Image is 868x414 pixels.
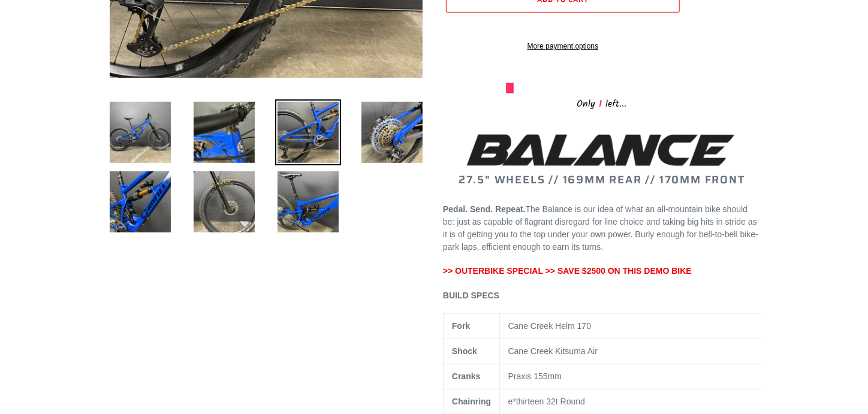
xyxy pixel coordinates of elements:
[506,93,698,112] div: Only left...
[508,397,585,406] span: e*thirteen 32t Round
[275,99,341,165] img: Load image into Gallery viewer, Balance-SM-Blue-Helm-Kitsuma-Complete Bike-Drive train
[275,169,341,235] img: Load image into Gallery viewer, Balance-SM-Blue-Helm-Kitsuma-Complete Bike-dropper + Saddle
[452,321,470,331] b: Fork
[191,99,257,165] img: Load image into Gallery viewer, Balance-SM-Blue-Helm-Kitsuma-Complete Bike- Cockpit
[508,321,592,331] span: Cane Creek Helm 170
[452,346,477,356] b: Shock
[443,203,761,253] p: The Balance is our idea of what an all-mountain bike should be: just as capable of flagrant disre...
[107,99,173,165] img: Load image into Gallery viewer, Balance-SM-Blue-Helm-Kitsuma-Complete Bike
[443,291,499,300] span: BUILD SPECS
[452,371,480,381] b: Cranks
[452,397,491,406] b: Chainring
[191,169,257,235] img: Load image into Gallery viewer, Balance-SM-Blue-Helm-Kitsuma-Complete Bike-fork
[508,371,562,381] span: Praxis 155mm
[443,204,526,214] b: Pedal. Send. Repeat.
[596,96,606,111] span: 1
[443,130,761,186] h2: 27.5" WHEELS // 169MM REAR // 170MM FRONT
[107,169,173,235] img: Load image into Gallery viewer, Balance-SM-Blue-Helm-Kitsuma-Complete Bike-shox
[443,266,692,276] span: >> OUTERBIKE SPECIAL >> SAVE $2500 ON THIS DEMO BIKE
[359,99,425,165] img: Load image into Gallery viewer, Balance-SM-Blue-Helm-Kitsuma-Complete Bike-cassetteCanfield Balance
[508,346,598,356] span: Cane Creek Kitsuma Air
[446,41,680,52] a: More payment options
